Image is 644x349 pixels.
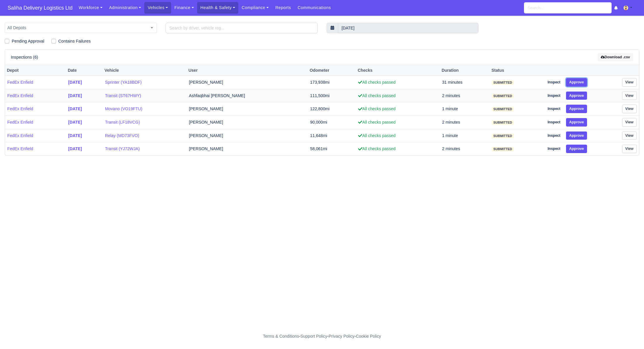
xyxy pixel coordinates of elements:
[308,102,356,116] td: 122,800mi
[144,2,171,13] a: Vehicles
[272,2,294,13] a: Reports
[566,118,587,127] button: Approve
[358,106,395,111] span: All checks passed
[358,133,395,138] span: All checks passed
[68,132,100,139] a: [DATE]
[544,78,564,87] a: Inspect
[68,145,100,152] a: [DATE]
[68,79,100,86] a: [DATE]
[440,116,490,129] td: 2 minutes
[440,76,490,89] td: 31 minutes
[308,76,356,89] td: 173,938mi
[7,106,64,112] a: FedEx Enfield
[566,131,587,140] button: Approve
[66,65,103,76] th: Date
[197,2,239,13] a: Health & Safety
[7,132,64,139] a: FedEx Enfield
[12,38,44,45] label: Pending Approval
[294,2,334,13] a: Communications
[7,119,64,126] a: FedEx Enfield
[308,116,356,129] td: 90,000mi
[7,145,64,152] a: FedEx Enfield
[308,129,356,142] td: 11,648mi
[440,65,490,76] th: Duration
[544,105,564,113] a: Inspect
[622,92,637,100] a: View
[68,106,100,112] a: [DATE]
[68,120,82,124] strong: [DATE]
[105,106,184,112] a: Movano (VO19FTU)
[105,79,184,86] a: Sprinter (YA18BDF)
[492,80,513,85] span: submitted
[308,65,356,76] th: Odometer
[68,146,82,151] strong: [DATE]
[5,23,157,33] span: All Depots
[68,106,82,111] strong: [DATE]
[7,92,64,99] a: FedEx Enfield
[187,116,308,129] td: [PERSON_NAME]
[358,93,395,98] span: All checks passed
[187,76,308,89] td: [PERSON_NAME]
[106,2,144,13] a: Administration
[440,89,490,102] td: 2 minutes
[492,94,513,98] span: submitted
[187,89,308,102] td: Ashfaqbhai [PERSON_NAME]
[492,134,513,138] span: submitted
[75,2,106,13] a: Workforce
[440,102,490,116] td: 1 minute
[301,334,327,339] a: Support Policy
[187,142,308,155] td: [PERSON_NAME]
[187,129,308,142] td: [PERSON_NAME]
[544,118,564,127] a: Inspect
[566,78,587,87] button: Approve
[440,142,490,155] td: 2 minutes
[105,145,184,152] a: Transit (YJ72WJA)
[440,129,490,142] td: 1 minute
[166,23,318,33] input: Search by driver, vehicle reg...
[356,334,381,339] a: Cookie Policy
[103,65,186,76] th: Vehicle
[58,38,91,45] label: Contains Failures
[524,2,612,13] input: Search...
[544,92,564,100] a: Inspect
[622,78,637,87] a: View
[68,92,100,99] a: [DATE]
[622,105,637,113] a: View
[539,282,644,349] iframe: Chat Widget
[356,65,440,76] th: Checks
[358,146,395,151] span: All checks passed
[492,107,513,111] span: submitted
[566,92,587,100] button: Approve
[5,2,75,14] a: Saliha Delivery Logistics Ltd
[68,119,100,126] a: [DATE]
[238,2,272,13] a: Compliance
[489,65,542,76] th: Status
[5,65,66,76] th: Depot
[105,92,184,99] a: Transit (ST67HWY)
[598,53,633,62] button: Download .csv
[187,65,308,76] th: User
[566,145,587,153] button: Approve
[68,93,82,98] strong: [DATE]
[156,333,489,340] div: - - -
[68,80,82,85] strong: [DATE]
[566,105,587,113] button: Approve
[171,2,197,13] a: Finance
[622,118,637,127] a: View
[492,147,513,151] span: submitted
[105,119,184,126] a: Transit (LF18VCG)
[5,24,157,31] span: All Depots
[492,120,513,125] span: submitted
[308,142,356,155] td: 58,061mi
[308,89,356,102] td: 111,500mi
[358,120,395,124] span: All checks passed
[544,131,564,140] a: Inspect
[68,133,82,138] strong: [DATE]
[622,145,637,153] a: View
[544,145,564,153] a: Inspect
[7,79,64,86] a: FedEx Enfield
[11,55,38,60] h6: Inspections (6)
[263,334,299,339] a: Terms & Conditions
